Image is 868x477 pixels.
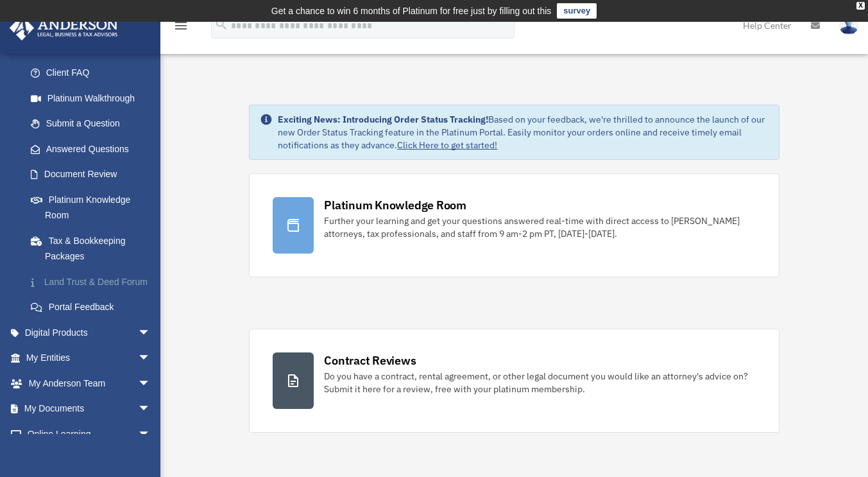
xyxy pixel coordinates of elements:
[18,269,170,295] a: Land Trust & Deed Forum
[9,370,170,396] a: My Anderson Teamarrow_drop_down
[18,85,170,111] a: Platinum Walkthrough
[18,187,170,228] a: Platinum Knowledge Room
[138,370,164,397] span: arrow_drop_down
[6,15,122,40] img: Anderson Advisors Platinum Portal
[278,113,768,152] div: Based on your feedback, we're thrilled to announce the launch of our new Order Status Tracking fe...
[324,370,755,395] div: Do you have a contract, rental agreement, or other legal document you would like an attorney's ad...
[18,136,170,162] a: Answered Questions
[324,197,466,213] div: Platinum Knowledge Room
[324,352,416,369] div: Contract Reviews
[138,421,164,447] span: arrow_drop_down
[138,320,164,346] span: arrow_drop_down
[856,2,865,10] div: close
[9,396,170,422] a: My Documentsarrow_drop_down
[271,3,552,19] div: Get a chance to win 6 months of Platinum for free just by filling out this
[18,162,170,187] a: Document Review
[557,3,597,19] a: survey
[173,18,189,33] i: menu
[397,139,497,151] a: Click Here to get started!
[249,329,779,433] a: Contract Reviews Do you have a contract, rental agreement, or other legal document you would like...
[9,421,170,447] a: Online Learningarrow_drop_down
[324,214,755,240] div: Further your learning and get your questions answered real-time with direct access to [PERSON_NAM...
[839,16,858,35] img: User Pic
[18,60,170,86] a: Client FAQ
[18,228,170,269] a: Tax & Bookkeeping Packages
[138,396,164,422] span: arrow_drop_down
[173,22,189,33] a: menu
[249,173,779,277] a: Platinum Knowledge Room Further your learning and get your questions answered real-time with dire...
[278,114,488,125] strong: Exciting News: Introducing Order Status Tracking!
[214,17,228,31] i: search
[18,295,170,320] a: Portal Feedback
[9,345,170,371] a: My Entitiesarrow_drop_down
[9,320,170,345] a: Digital Productsarrow_drop_down
[138,345,164,372] span: arrow_drop_down
[18,111,170,137] a: Submit a Question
